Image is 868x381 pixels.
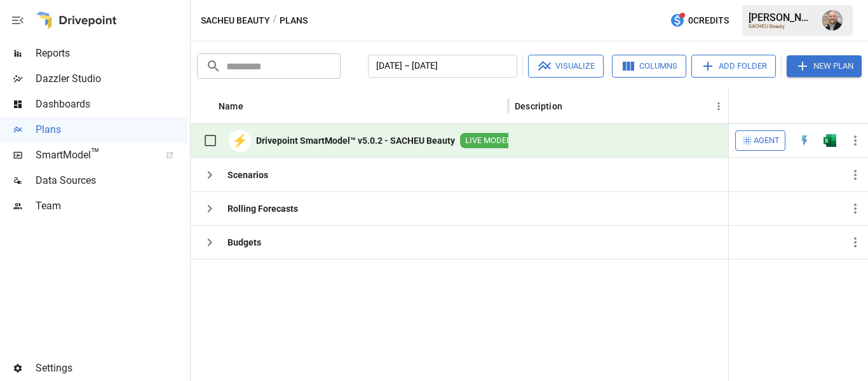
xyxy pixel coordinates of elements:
span: Dazzler Studio [36,71,187,87]
button: Agent [735,130,785,151]
b: Budgets [227,236,261,249]
div: [PERSON_NAME] [749,11,815,24]
img: quick-edit-flash.b8aec18c.svg [798,134,811,147]
span: Team [36,198,187,214]
div: ⚡ [229,130,251,152]
span: Data Sources [36,173,187,188]
span: ™ [91,146,100,162]
button: Add Folder [691,55,776,78]
span: Reports [36,46,187,61]
div: Description [515,101,562,111]
div: Open in Quick Edit [798,134,811,147]
button: New Plan [787,55,862,77]
span: Settings [36,361,187,376]
button: Sort [245,97,262,115]
span: 0 Credits [688,13,729,29]
div: Open in Excel [824,134,836,147]
img: Dustin Jacobson [822,10,843,31]
button: Sort [564,97,581,115]
div: / [273,13,277,29]
span: Agent [754,134,780,148]
span: Dashboards [36,97,187,112]
b: Scenarios [227,169,268,181]
div: Name [219,101,243,111]
button: Columns [612,55,686,78]
button: SACHEU Beauty [201,13,270,29]
button: [DATE] – [DATE] [368,55,517,78]
div: SACHEU Beauty [749,24,815,29]
button: Sort [850,97,868,115]
span: LIVE MODEL [460,135,516,147]
button: Dustin Jacobson [815,3,850,38]
button: 0Credits [665,9,734,32]
b: Drivepoint SmartModel™ v5.0.2 - SACHEU Beauty [256,134,455,147]
span: SmartModel [36,148,152,163]
img: excel-icon.76473adf.svg [824,134,836,147]
button: Description column menu [710,97,728,115]
span: Plans [36,122,187,137]
button: Visualize [528,55,604,78]
b: Rolling Forecasts [227,202,298,215]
